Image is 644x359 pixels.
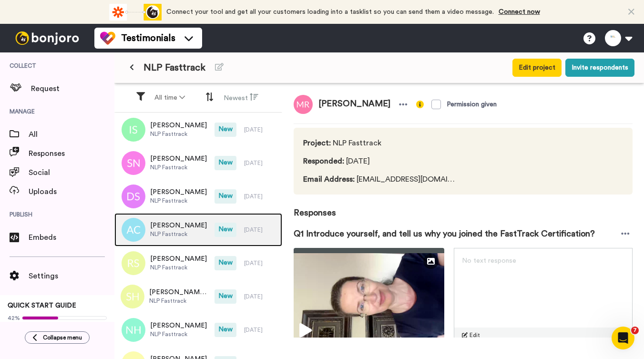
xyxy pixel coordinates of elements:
span: NLP Fasttrack [143,61,205,74]
span: [PERSON_NAME] [150,221,207,230]
iframe: Intercom live chat [612,327,634,349]
span: [PERSON_NAME] [150,187,207,197]
span: [PERSON_NAME] [150,254,207,264]
img: tm-color.svg [100,31,115,46]
img: ac.png [122,218,145,242]
img: mr.png [294,95,313,114]
button: Newest [218,89,264,107]
span: All [29,129,114,140]
button: Invite respondents [565,59,634,77]
div: [DATE] [244,193,277,200]
a: [PERSON_NAME] [PERSON_NAME]NLP FasttrackNew[DATE] [114,280,282,313]
img: nh.png [122,318,145,342]
span: Uploads [29,186,114,197]
img: is.png [122,118,145,142]
span: Connect your tool and get all your customers loading into a tasklist so you can send them a video... [166,9,494,15]
span: Social [29,167,114,178]
span: Responses [29,148,114,159]
span: NLP Fasttrack [303,137,458,149]
img: sh.png [121,285,144,308]
img: info-yellow.svg [416,101,424,108]
span: New [215,123,236,137]
img: rs.png [122,251,145,275]
span: No text response [462,257,516,264]
a: [PERSON_NAME]NLP FasttrackNew[DATE] [114,113,282,146]
img: 58f996ee-905c-4277-a0c9-7dcb50761d6e-thumbnail_full-1759506471.jpg [294,248,444,343]
span: Testimonials [121,31,175,45]
span: NLP Fasttrack [149,297,210,305]
div: [DATE] [244,226,277,234]
a: [PERSON_NAME]NLP FasttrackNew[DATE] [114,313,282,347]
span: [EMAIL_ADDRESS][DOMAIN_NAME] [303,174,458,185]
button: All time [149,89,191,106]
div: [DATE] [244,259,277,267]
a: [PERSON_NAME]NLP FasttrackNew[DATE] [114,146,282,180]
a: Connect now [499,9,540,15]
span: [PERSON_NAME] [150,121,207,130]
span: NLP Fasttrack [150,330,207,338]
img: sn.png [122,151,145,175]
span: New [215,289,236,304]
span: Request [31,83,114,94]
span: [PERSON_NAME] [150,321,207,330]
span: [PERSON_NAME] [PERSON_NAME] [149,287,210,297]
span: NLP Fasttrack [150,197,207,205]
span: Q1 Introduce yourself, and tell us why you joined the FastTrack Certification? [294,227,595,240]
span: NLP Fasttrack [150,230,207,238]
a: [PERSON_NAME]NLP FasttrackNew[DATE] [114,213,282,246]
div: animation [109,4,162,21]
span: QUICK START GUIDE [8,302,76,309]
span: [PERSON_NAME] [150,154,207,164]
div: [DATE] [244,126,277,133]
div: [DATE] [244,159,277,167]
span: NLP Fasttrack [150,164,207,171]
span: New [215,189,236,204]
span: [PERSON_NAME] [313,95,396,114]
span: Email Address : [303,175,355,183]
span: 7 [631,327,639,334]
span: 42% [8,314,20,322]
a: [PERSON_NAME]NLP FasttrackNew[DATE] [114,246,282,280]
span: New [215,256,236,270]
span: Responses [294,195,633,219]
span: New [215,323,236,337]
span: NLP Fasttrack [150,130,207,138]
div: Permission given [447,100,497,109]
img: bj-logo-header-white.svg [11,31,83,45]
span: NLP Fasttrack [150,264,207,271]
span: New [215,223,236,237]
span: [DATE] [303,155,458,167]
span: Responded : [303,157,344,165]
span: Edit [470,331,480,339]
span: New [215,156,236,170]
button: Collapse menu [25,331,90,344]
a: [PERSON_NAME]NLP FasttrackNew[DATE] [114,180,282,213]
span: Collapse menu [43,334,82,341]
img: ds.png [122,185,145,208]
span: Embeds [29,232,114,243]
span: Project : [303,139,331,147]
button: Edit project [512,59,562,77]
span: Settings [29,270,114,282]
div: [DATE] [244,326,277,334]
div: [DATE] [244,293,277,300]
